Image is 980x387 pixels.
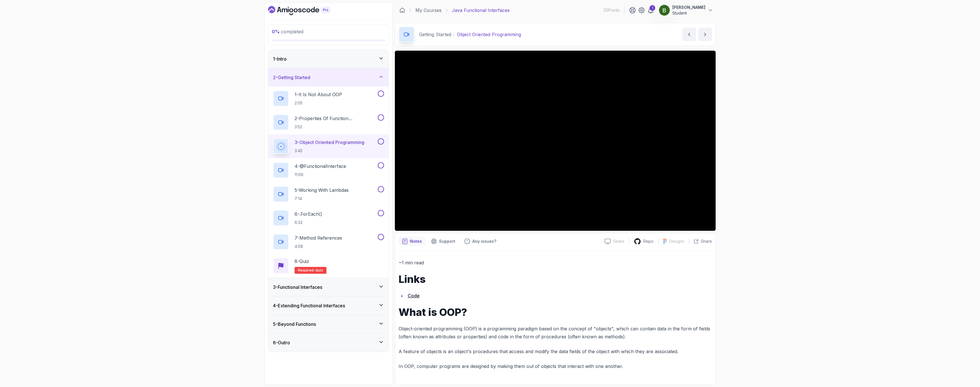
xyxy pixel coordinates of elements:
[268,278,389,296] button: 3-Functional Interfaces
[461,237,500,246] button: Feedback button
[439,238,455,244] p: Support
[298,268,315,273] span: Required-
[689,238,712,244] button: Share
[273,114,384,130] button: 2-Properties Of Function Programming3:52
[643,238,654,244] p: Repo
[273,321,316,328] h3: 5 - Beyond Functions
[472,238,496,244] p: Any issues?
[399,306,712,318] h1: What is OOP?
[629,238,658,245] a: Repo
[273,339,290,346] h3: 6 - Outro
[452,7,510,14] p: Java Functional Interfaces
[295,139,364,146] p: 3 - Object Oriented Programming
[399,325,712,341] p: Object-oriented programming (OOP) is a programming paradigm based on the concept of "objects", wh...
[273,234,384,250] button: 7-Method References4:08
[273,284,322,291] h3: 3 - Functional Interfaces
[268,6,343,15] a: Dashboard
[295,124,377,130] p: 3:52
[295,187,349,193] p: 5 - Working With Lambdas
[399,7,405,13] a: Dashboard
[295,91,342,98] p: 1 - It Is Not About OOP
[295,244,342,249] p: 4:08
[273,55,287,62] h3: 1 - Intro
[428,237,459,246] button: Support button
[659,5,713,16] button: user profile image[PERSON_NAME]Student
[408,293,420,299] a: Code
[399,362,712,370] p: In OOP, computer programs are designed by making them out of objects that interact with one another.
[399,273,712,285] h1: Links
[273,210,384,226] button: 6-.forEach()6:32
[698,28,712,41] button: next content
[647,7,654,14] a: 1
[295,211,322,217] p: 6 - .forEach()
[295,196,349,201] p: 7:14
[399,259,712,267] p: ~1 min read
[395,51,716,231] iframe: 3 - OOP
[273,186,384,202] button: 5-Working With Lambdas7:14
[613,238,624,244] p: Slides
[272,29,280,34] span: 0 %
[672,10,705,16] p: Student
[268,50,389,68] button: 1-Intro
[672,5,705,10] p: [PERSON_NAME]
[410,238,422,244] p: Notes
[295,220,322,225] p: 6:32
[603,7,620,13] p: 20 Points
[399,237,425,246] button: notes button
[273,90,384,106] button: 1-It Is Not About OOP2:05
[268,297,389,315] button: 4-Extending Functional Interfaces
[295,258,309,265] p: 8 - Quiz
[295,163,346,170] p: 4 - @FunctionalInterface
[419,31,451,38] p: Getting Started
[268,68,389,87] button: 2-Getting Started
[295,115,377,122] p: 2 - Properties Of Function Programming
[273,138,384,154] button: 3-Object Oriented Programming3:45
[399,347,712,355] p: A feature of objects is an object's procedures that access and modify the data fields of the obje...
[273,258,384,274] button: 8-QuizRequired-quiz
[457,31,521,38] p: Object Oriented Programming
[701,238,712,244] p: Share
[315,268,323,273] span: quiz
[295,100,342,106] p: 2:05
[415,7,442,14] a: My Courses
[272,29,303,34] span: completed
[295,234,342,241] p: 7 - Method References
[669,238,684,244] p: Designs
[273,302,345,309] h3: 4 - Extending Functional Interfaces
[682,28,696,41] button: previous content
[659,5,670,16] img: user profile image
[268,334,389,352] button: 6-Outro
[268,315,389,333] button: 5-Beyond Functions
[295,148,364,154] p: 3:45
[295,172,346,178] p: 11:06
[273,162,384,178] button: 4-@FunctionalInterface11:06
[273,74,310,81] h3: 2 - Getting Started
[650,5,655,11] div: 1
